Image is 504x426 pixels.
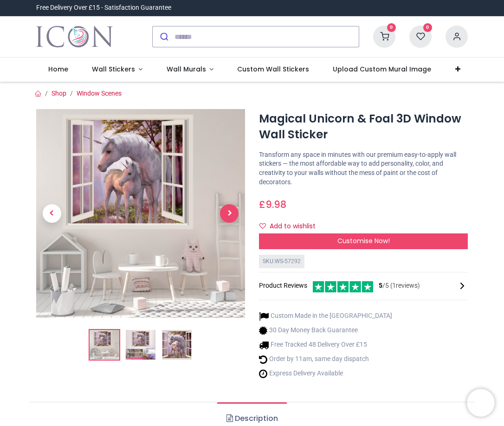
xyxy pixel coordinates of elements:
a: Shop [52,90,66,97]
a: Previous [36,141,68,287]
div: Product Reviews [259,280,468,292]
i: Add to wishlist [259,223,266,229]
img: WS-57292-02 [126,330,155,360]
a: 0 [409,32,432,40]
span: /5 ( 1 reviews) [379,281,420,290]
a: Window Scenes [77,90,122,97]
img: WS-57292-03 [162,330,192,360]
span: Custom Wall Stickers [237,65,309,74]
span: £ [259,198,286,211]
li: Express Delivery Available [259,369,392,379]
button: Submit [153,26,174,47]
span: Home [48,65,68,74]
img: Icon Wall Stickers [36,24,113,50]
h1: Magical Unicorn & Foal 3D Window Wall Sticker [259,111,468,143]
div: Free Delivery Over £15 - Satisfaction Guarantee [36,3,171,13]
li: Custom Made in the [GEOGRAPHIC_DATA] [259,311,392,321]
span: Next [220,204,239,223]
a: 0 [373,32,395,40]
li: 30 Day Money Back Guarantee [259,326,392,336]
span: 9.98 [265,198,286,211]
sup: 0 [387,23,396,32]
li: Free Tracked 48 Delivery Over £15 [259,340,392,350]
img: Magical Unicorn & Foal 3D Window Wall Sticker [36,109,245,318]
p: Transform any space in minutes with our premium easy-to-apply wall stickers — the most affordable... [259,150,468,187]
a: Wall Stickers [80,58,155,82]
img: Magical Unicorn & Foal 3D Window Wall Sticker [90,330,119,360]
li: Order by 11am, same day dispatch [259,355,392,364]
span: 5 [379,282,382,289]
a: Wall Murals [155,58,226,82]
span: Upload Custom Mural Image [333,65,431,74]
span: Previous [43,204,61,223]
button: Add to wishlistAdd to wishlist [259,219,323,234]
iframe: Customer reviews powered by Trustpilot [273,3,468,13]
span: Wall Stickers [92,65,135,74]
a: Logo of Icon Wall Stickers [36,24,113,50]
sup: 0 [423,23,432,32]
iframe: Brevo live chat [467,389,495,417]
a: Next [214,141,246,287]
span: Customise Now! [337,236,390,245]
div: SKU: WS-57292 [259,255,304,268]
span: Wall Murals [167,65,206,74]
